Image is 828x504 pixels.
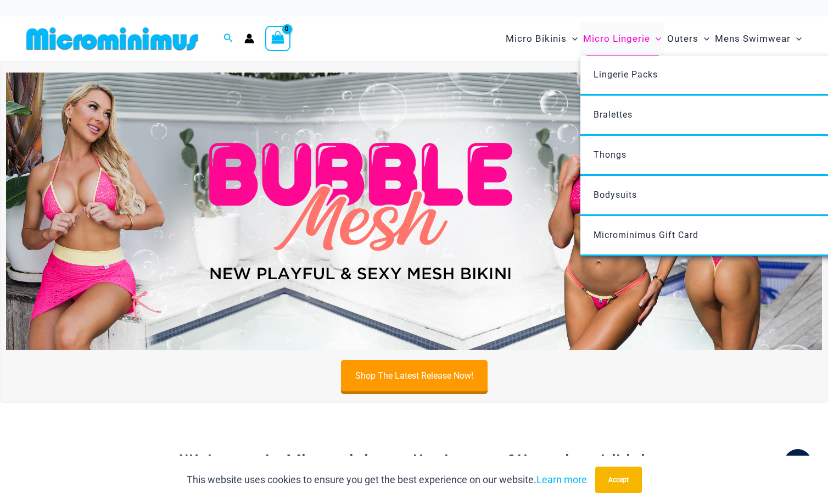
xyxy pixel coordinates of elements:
[594,149,626,160] span: Thongs
[594,109,633,120] span: Bralettes
[594,69,658,80] span: Lingerie Packs
[6,73,822,350] img: Bubble Mesh Highlight Pink
[650,25,661,53] span: Menu Toggle
[595,467,642,493] button: Accept
[594,230,698,240] span: Microminimus Gift Card
[22,26,203,51] img: MM SHOP LOGO FLAT
[791,25,802,53] span: Menu Toggle
[594,190,637,200] span: Bodysuits
[501,20,806,57] nav: Site Navigation
[664,22,712,56] a: OutersMenu ToggleMenu Toggle
[187,472,587,488] p: This website uses cookies to ensure you get the best experience on our website.
[30,450,798,473] h2: Welcome to Microminimus, the home of the micro bikini.
[223,32,233,46] a: Search icon link
[506,25,567,53] span: Micro Bikinis
[667,25,698,53] span: Outers
[583,25,650,53] span: Micro Lingerie
[698,25,709,53] span: Menu Toggle
[567,25,578,53] span: Menu Toggle
[536,474,587,485] a: Learn more
[715,25,791,53] span: Mens Swimwear
[503,22,580,56] a: Micro BikinisMenu ToggleMenu Toggle
[244,34,254,43] a: Account icon link
[265,26,290,51] a: View Shopping Cart, empty
[580,22,664,56] a: Micro LingerieMenu ToggleMenu Toggle
[712,22,804,56] a: Mens SwimwearMenu ToggleMenu Toggle
[341,360,488,391] a: Shop The Latest Release Now!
